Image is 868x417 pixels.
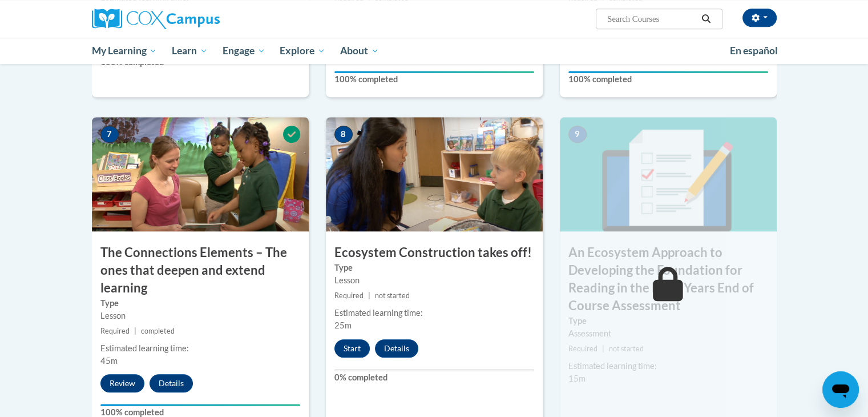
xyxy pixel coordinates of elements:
a: Cox Campus [92,9,309,29]
img: Course Image [560,117,777,231]
div: Lesson [100,310,300,322]
a: Engage [215,38,273,64]
span: | [368,291,370,300]
button: Review [100,374,144,392]
label: 100% completed [334,73,534,86]
h3: The Connections Elements – The ones that deepen and extend learning [92,244,309,296]
span: Required [334,291,364,300]
div: Lesson [334,274,534,287]
div: Main menu [75,38,794,64]
h3: An Ecosystem Approach to Developing the Foundation for Reading in the Early Years End of Course A... [560,244,777,314]
div: Assessment [568,327,768,340]
div: Estimated learning time: [568,360,768,372]
div: Your progress [100,404,300,406]
button: Details [150,374,193,392]
img: Cox Campus [92,9,220,29]
label: Type [100,297,300,310]
span: 25m [334,320,352,330]
label: Type [334,262,534,274]
span: 9 [568,126,587,143]
div: Estimated learning time: [100,342,300,355]
a: En español [722,39,785,63]
span: not started [375,291,410,300]
button: Start [334,339,370,358]
span: 8 [334,126,353,143]
span: | [602,344,604,353]
label: 100% completed [568,73,768,86]
img: Course Image [326,117,543,231]
div: Your progress [568,71,768,73]
span: Explore [280,44,325,58]
button: Account Settings [742,9,777,27]
span: Required [100,327,130,335]
img: Course Image [92,117,309,231]
span: My Learning [91,44,157,58]
button: Search [697,12,714,26]
h3: Ecosystem Construction takes off! [326,244,543,262]
span: Required [568,344,597,353]
a: About [333,38,386,64]
span: 7 [100,126,119,143]
div: Your progress [334,71,534,73]
span: not started [609,344,644,353]
span: 45m [100,356,118,366]
div: Estimated learning time: [334,307,534,319]
span: Learn [172,44,208,58]
span: 15m [568,374,586,383]
span: | [134,327,136,335]
label: Type [568,315,768,327]
a: My Learning [84,38,165,64]
button: Details [375,339,418,358]
iframe: Button to launch messaging window [822,371,859,408]
a: Explore [272,38,333,64]
span: En español [730,45,778,57]
input: Search Courses [606,12,697,26]
label: 0% completed [334,371,534,384]
span: completed [141,327,175,335]
span: About [340,44,379,58]
span: Engage [223,44,265,58]
a: Learn [164,38,215,64]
